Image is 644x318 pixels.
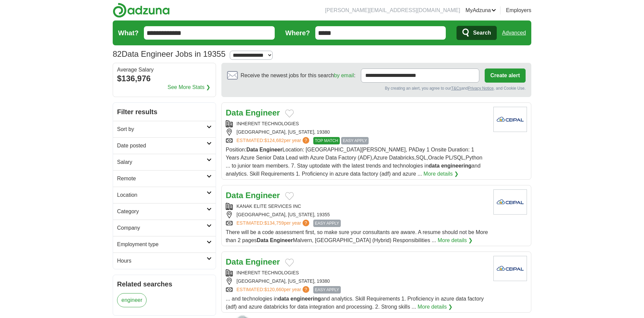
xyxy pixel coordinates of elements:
span: ? [303,286,309,293]
a: ESTIMATED:$120,660per year? [236,286,311,293]
h2: Hours [117,257,207,265]
a: Date posted [113,137,216,154]
div: INHERENT TECHNOLOGIES [226,120,488,127]
span: There will be a code assessment first, so make sure your consultants are aware. A resume should n... [226,229,488,243]
strong: Engineer [246,108,280,117]
a: More details ❯ [418,303,453,311]
a: ESTIMATED:$124,682per year? [236,137,311,144]
a: Employment type [113,236,216,253]
div: KANAK ELITE SERVICES INC [226,203,488,210]
span: $134,759 [264,220,284,226]
span: ? [303,220,309,226]
a: Hours [113,253,216,269]
a: by email [334,73,354,78]
div: By creating an alert, you agree to our and , and Cookie Use. [227,85,526,91]
button: Search [457,26,496,40]
a: See More Stats ❯ [168,83,211,91]
h2: Employment type [117,240,207,248]
span: EASY APPLY [313,220,341,227]
label: Where? [285,28,310,38]
strong: Data [226,108,243,117]
a: Data Engineer [226,257,280,266]
span: $120,660 [264,287,284,292]
strong: engineering [290,296,321,302]
a: Company [113,220,216,236]
div: [GEOGRAPHIC_DATA], [US_STATE], 19380 [226,278,488,285]
a: T&Cs [451,86,461,91]
strong: Engineer [246,257,280,266]
h1: Data Engineer Jobs in 19355 [113,49,225,58]
div: Average Salary [117,67,212,73]
button: Add to favorite jobs [285,259,294,267]
a: Remote [113,170,216,187]
a: engineer [117,293,147,307]
h2: Company [117,224,207,232]
a: Privacy Notice [468,86,494,91]
a: More details ❯ [424,170,459,178]
strong: Engineer [246,191,280,200]
a: ESTIMATED:$134,759per year? [236,220,311,227]
strong: Engineer [260,147,282,152]
strong: engineering [441,163,472,169]
span: EASY APPLY [341,137,369,144]
strong: data [278,296,289,302]
li: [PERSON_NAME][EMAIL_ADDRESS][DOMAIN_NAME] [325,6,460,14]
span: 82 [113,48,122,60]
img: Adzuna logo [113,3,170,18]
span: Position: Location: [GEOGRAPHIC_DATA][PERSON_NAME], PADay 1 Onsite Duration: 1 Years Azure Senior... [226,147,482,177]
strong: Data [226,191,243,200]
span: $124,682 [264,138,284,143]
a: Data Engineer [226,191,280,200]
span: ... and technologies in and analytics. Skill Requirements 1. Proficiency in azure data factory (a... [226,296,484,310]
strong: Data [257,237,269,243]
div: $136,976 [117,73,212,85]
h2: Sort by [117,125,207,133]
strong: data [429,163,440,169]
a: Category [113,203,216,220]
span: ? [303,137,309,144]
a: Data Engineer [226,108,280,117]
h2: Remote [117,175,207,183]
h2: Filter results [113,103,216,121]
a: More details ❯ [438,236,473,244]
strong: Data [246,147,258,152]
h2: Related searches [117,279,212,289]
strong: Engineer [270,237,293,243]
img: Company logo [493,256,527,281]
div: [GEOGRAPHIC_DATA], [US_STATE], 19380 [226,129,488,136]
a: MyAdzuna [466,6,496,14]
strong: Data [226,257,243,266]
span: EASY APPLY [313,286,341,293]
div: INHERENT TECHNOLOGIES [226,269,488,276]
button: Create alert [485,69,526,83]
a: Sort by [113,121,216,137]
img: Company logo [493,189,527,215]
a: Salary [113,154,216,170]
span: Search [473,26,491,40]
div: [GEOGRAPHIC_DATA], [US_STATE], 19355 [226,211,488,218]
img: Company logo [493,107,527,132]
a: Advanced [502,26,526,40]
h2: Location [117,191,207,199]
h2: Category [117,208,207,216]
span: Receive the newest jobs for this search : [240,72,355,80]
button: Add to favorite jobs [285,192,294,200]
a: Employers [506,6,531,14]
h2: Date posted [117,142,207,150]
span: TOP MATCH [313,137,340,144]
h2: Salary [117,158,207,166]
a: Location [113,187,216,203]
label: What? [118,28,139,38]
button: Add to favorite jobs [285,109,294,118]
